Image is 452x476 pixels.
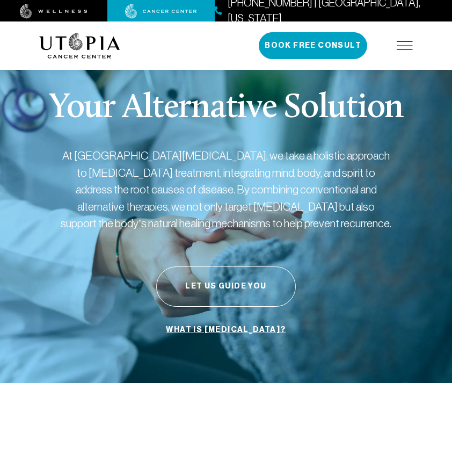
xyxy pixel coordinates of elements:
[39,33,120,59] img: logo
[20,4,88,19] img: wellness
[125,4,197,19] img: cancer center
[60,147,392,232] p: At [GEOGRAPHIC_DATA][MEDICAL_DATA], we take a holistic approach to [MEDICAL_DATA] treatment, inte...
[163,320,288,340] a: What is [MEDICAL_DATA]?
[397,41,413,50] img: icon-hamburger
[156,266,296,307] button: Let Us Guide You
[49,91,403,126] p: Your Alternative Solution
[259,32,367,59] button: Book Free Consult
